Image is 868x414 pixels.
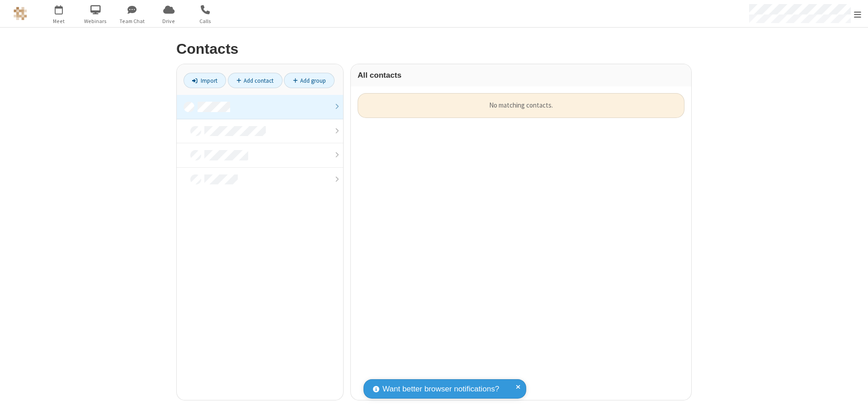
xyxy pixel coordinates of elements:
[14,7,27,20] img: QA Selenium DO NOT DELETE OR CHANGE
[152,17,186,25] span: Drive
[382,383,499,395] span: Want better browser notifications?
[42,17,76,25] span: Meet
[189,17,222,25] span: Calls
[184,73,226,88] a: Import
[79,17,113,25] span: Webinars
[176,41,692,57] h2: Contacts
[284,73,335,88] a: Add group
[228,73,283,88] a: Add contact
[358,71,684,80] h3: All contacts
[351,86,691,400] div: grid
[115,17,149,25] span: Team Chat
[358,93,684,118] div: No matching contacts.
